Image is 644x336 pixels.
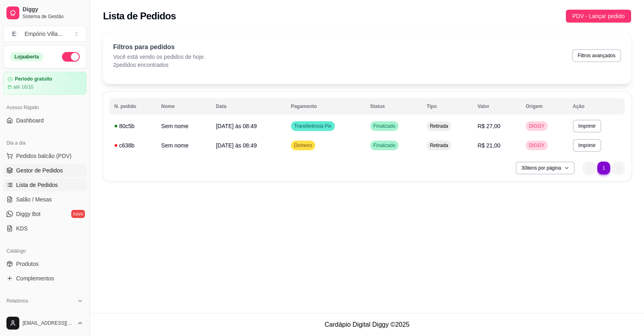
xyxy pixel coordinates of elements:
a: DiggySistema de Gestão [3,3,87,23]
td: Sem nome [157,116,211,136]
a: Período gratuitoaté 16/10 [3,72,87,95]
div: Catálogo [3,245,87,257]
div: c638b [114,141,152,149]
span: E [10,30,18,38]
span: [DATE] às 08:49 [216,123,257,129]
div: Empório Villa ... [25,30,62,38]
p: 2 pedidos encontrados [113,61,205,69]
th: Pagamento [286,98,365,114]
th: Status [365,98,422,114]
p: Você está vendo os pedidos de hoje. [113,53,205,61]
a: Relatórios de vendas [3,307,87,320]
article: até 16/10 [13,84,33,90]
span: Transferência Pix [293,123,333,129]
span: R$ 21,00 [477,142,500,149]
div: 80c5b [114,122,152,130]
footer: Cardápio Digital Diggy © 2025 [90,313,644,336]
a: Lista de Pedidos [3,178,87,191]
span: Diggy Bot [16,210,41,218]
button: Imprimir [573,139,601,152]
th: Valor [473,98,521,114]
a: Dashboard [3,114,87,127]
span: R$ 27,00 [477,123,500,129]
th: Origem [521,98,568,114]
div: Dia a dia [3,137,87,149]
span: Produtos [16,260,39,268]
div: Acesso Rápido [3,101,87,114]
button: 30itens por página [516,162,575,174]
span: Dinheiro [293,142,314,149]
a: Complementos [3,272,87,285]
th: Data [211,98,286,114]
th: N. pedido [109,98,157,114]
p: Filtros para pedidos [113,42,205,52]
h2: Lista de Pedidos [103,10,176,23]
span: PDV - Lançar pedido [572,12,625,21]
span: Retirada [428,123,450,129]
th: Ação [568,98,625,114]
th: Tipo [422,98,473,114]
button: Alterar Status [62,52,80,62]
a: Salão / Mesas [3,193,87,206]
span: DIGGY [527,123,546,129]
span: [DATE] às 08:49 [216,142,257,149]
span: Relatórios de vendas [16,310,69,318]
span: Finalizado [372,123,397,129]
span: Gestor de Pedidos [16,166,63,174]
span: Lista de Pedidos [16,181,58,189]
span: Retirada [428,142,450,149]
button: [EMAIL_ADDRESS][DOMAIN_NAME] [3,313,87,333]
span: Relatórios [6,298,28,304]
a: Diggy Botnovo [3,207,87,220]
span: Finalizado [372,142,397,149]
span: Complementos [16,274,54,282]
button: Imprimir [573,120,601,133]
th: Nome [157,98,211,114]
span: Diggy [23,6,83,13]
button: Filtros avançados [572,49,621,62]
li: pagination item 1 active [597,162,610,174]
button: Pedidos balcão (PDV) [3,149,87,162]
span: Pedidos balcão (PDV) [16,152,72,160]
article: Período gratuito [15,76,52,82]
button: PDV - Lançar pedido [566,10,631,23]
a: Gestor de Pedidos [3,164,87,177]
span: Salão / Mesas [16,195,52,203]
span: Dashboard [16,116,44,124]
span: DIGGY [527,142,546,149]
nav: pagination navigation [579,158,629,178]
span: KDS [16,224,28,232]
span: Sistema de Gestão [23,13,83,20]
div: Loja aberta [10,52,43,61]
button: Select a team [3,26,87,42]
a: KDS [3,222,87,235]
a: Produtos [3,257,87,270]
td: Sem nome [157,136,211,155]
span: [EMAIL_ADDRESS][DOMAIN_NAME] [23,320,74,326]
